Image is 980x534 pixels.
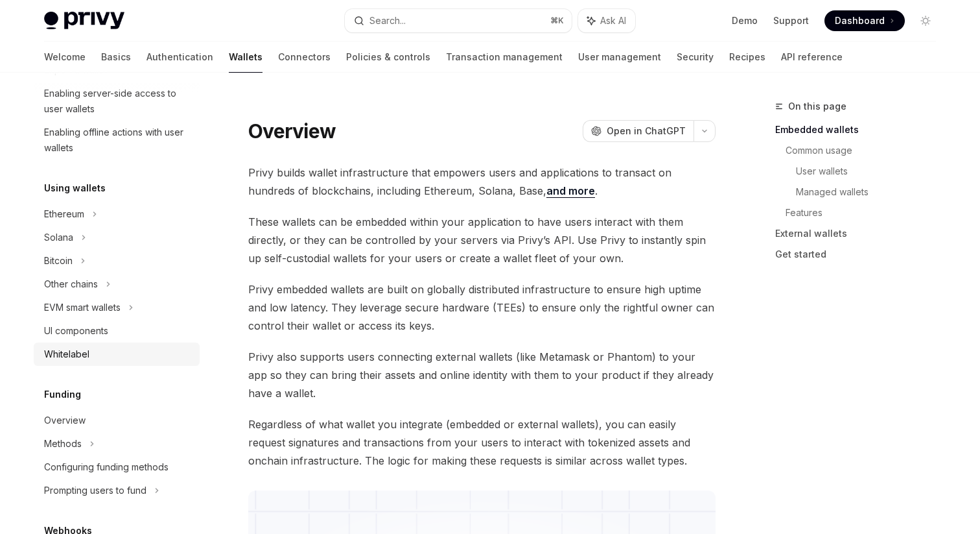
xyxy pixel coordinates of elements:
a: Recipes [729,42,765,73]
span: These wallets can be embedded within your application to have users interact with them directly, ... [248,213,716,267]
a: Whitelabel [34,343,200,366]
span: Open in ChatGPT [607,125,686,138]
button: Search...⌘K [345,9,572,32]
a: Enabling server-side access to user wallets [34,82,200,121]
span: Privy builds wallet infrastructure that empowers users and applications to transact on hundreds o... [248,164,716,200]
a: User management [578,42,661,73]
a: Configuring funding methods [34,455,200,479]
div: Configuring funding methods [44,459,169,475]
span: On this page [788,99,846,114]
h1: Overview [248,119,336,143]
a: Connectors [278,42,331,73]
a: User wallets [796,161,946,182]
span: Dashboard [835,14,885,27]
a: Features [786,202,946,223]
a: Demo [732,14,758,27]
a: API reference [781,42,843,73]
a: Support [773,14,809,27]
a: Dashboard [824,10,905,31]
a: UI components [34,319,200,343]
div: Enabling offline actions with user wallets [44,125,192,156]
a: Security [677,42,714,73]
div: EVM smart wallets [44,300,121,315]
span: Privy also supports users connecting external wallets (like Metamask or Phantom) to your app so t... [248,348,716,402]
button: Toggle dark mode [915,10,936,31]
a: Authentication [146,42,213,73]
div: Methods [44,436,82,452]
div: Enabling server-side access to user wallets [44,86,192,117]
div: Prompting users to fund [44,483,146,498]
a: Welcome [44,42,86,73]
button: Ask AI [578,9,635,32]
a: Common usage [786,140,946,161]
h5: Using wallets [44,180,106,196]
a: Get started [775,244,946,265]
a: Managed wallets [796,182,946,202]
a: Enabling offline actions with user wallets [34,121,200,160]
div: Bitcoin [44,253,73,269]
a: and more [546,184,595,198]
a: Embedded wallets [775,119,946,140]
button: Open in ChatGPT [583,120,694,142]
a: Transaction management [446,42,563,73]
span: Ask AI [600,14,626,27]
img: light logo [44,12,124,30]
div: Solana [44,230,73,245]
a: Basics [101,42,131,73]
div: Search... [369,13,406,29]
span: Privy embedded wallets are built on globally distributed infrastructure to ensure high uptime and... [248,280,716,335]
div: Other chains [44,276,98,292]
div: Ethereum [44,206,84,222]
a: Overview [34,409,200,432]
div: UI components [44,323,108,339]
a: Wallets [229,42,262,73]
span: Regardless of what wallet you integrate (embedded or external wallets), you can easily request si... [248,415,716,470]
div: Whitelabel [44,346,89,362]
a: Policies & controls [346,42,430,73]
a: External wallets [775,223,946,244]
h5: Funding [44,387,81,402]
span: ⌘ K [550,16,564,26]
div: Overview [44,413,86,428]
